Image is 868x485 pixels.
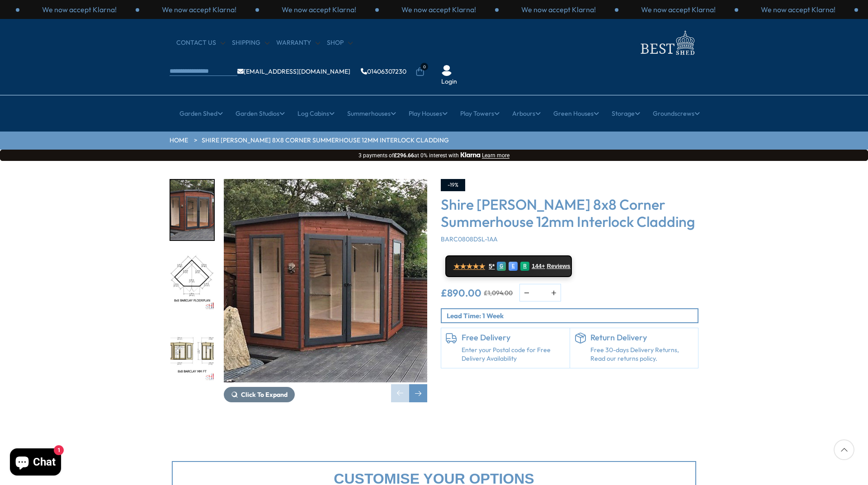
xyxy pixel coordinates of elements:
[409,102,448,125] a: Play Houses
[441,196,698,231] h3: Shire [PERSON_NAME] 8x8 Corner Summerhouse 12mm Interlock Cladding
[497,262,506,271] div: G
[170,251,214,311] img: 8x8Barclayfloorplan_5f0b366f-c96c-4f44-ba6e-ee69660445a8_200x200.jpg
[499,5,618,14] div: 1 / 3
[738,5,858,14] div: 3 / 3
[237,68,350,75] a: [EMAIL_ADDRESS][DOMAIN_NAME]
[462,346,565,363] a: Enter your Postal code for Free Delivery Availability
[170,136,188,145] a: HOME
[276,38,320,47] a: Warranty
[179,102,223,125] a: Garden Shed
[224,387,295,402] button: Click To Expand
[241,391,288,399] span: Click To Expand
[401,5,476,14] p: We now accept Klarna!
[441,179,465,191] div: -19%
[641,5,716,14] p: We now accept Klarna!
[327,38,353,47] a: Shop
[453,262,485,271] span: ★★★★★
[391,384,409,402] div: Previous slide
[170,179,215,241] div: 1 / 14
[170,180,214,240] img: Barclay8x8_2_caa24016-f85b-4433-b7fb-4c98d68bf759_200x200.jpg
[653,102,700,125] a: Groundscrews
[553,102,599,125] a: Green Houses
[512,102,541,125] a: Arbours
[590,346,694,363] p: Free 30-days Delivery Returns, Read our returns policy.
[521,5,596,14] p: We now accept Klarna!
[441,65,452,76] img: User Icon
[297,102,335,125] a: Log Cabins
[532,263,545,270] span: 144+
[139,5,259,14] div: 1 / 3
[462,333,565,343] h6: Free Delivery
[409,384,427,402] div: Next slide
[618,5,738,14] div: 2 / 3
[236,102,285,125] a: Garden Studios
[259,5,379,14] div: 2 / 3
[224,179,427,402] div: 1 / 14
[547,263,571,270] span: Reviews
[7,448,64,478] inbox-online-store-chat: Shopify online store chat
[379,5,499,14] div: 3 / 3
[445,255,572,277] a: ★★★★★ 5* G E R 144+ Reviews
[282,5,356,14] p: We now accept Klarna!
[441,77,457,86] a: Login
[509,262,518,271] div: E
[441,288,481,298] ins: £890.00
[484,290,513,296] del: £1,094.00
[361,68,406,75] a: 01406307230
[232,38,269,47] a: Shipping
[460,102,500,125] a: Play Towers
[19,5,139,14] div: 3 / 3
[415,67,425,76] a: 0
[170,320,215,382] div: 3 / 14
[447,311,698,320] p: Lead Time: 1 Week
[761,5,835,14] p: We now accept Klarna!
[224,179,427,382] img: Shire Barclay 8x8 Corner Summerhouse 12mm Interlock Cladding - Best Shed
[441,235,498,243] span: BARC0808DSL-1AA
[520,262,529,271] div: R
[590,333,694,343] h6: Return Delivery
[170,250,215,312] div: 2 / 14
[42,5,117,14] p: We now accept Klarna!
[170,321,214,381] img: 8x8Barclaymmft_ad2b4a8c-b1f5-4913-96ef-57d396f27519_200x200.jpg
[176,38,225,47] a: CONTACT US
[420,63,428,71] span: 0
[347,102,396,125] a: Summerhouses
[635,28,698,57] img: logo
[202,136,449,145] a: Shire [PERSON_NAME] 8x8 Corner Summerhouse 12mm Interlock Cladding
[162,5,236,14] p: We now accept Klarna!
[612,102,640,125] a: Storage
